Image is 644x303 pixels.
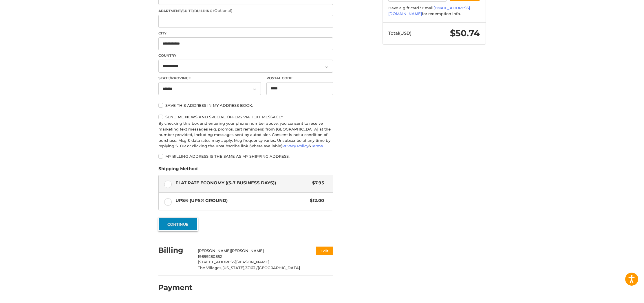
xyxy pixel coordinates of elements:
legend: Shipping Method [158,166,197,175]
a: Terms [311,144,323,148]
span: UPS® (UPS® Ground) [175,197,307,204]
button: Edit [316,247,333,255]
span: The Villages, [198,265,222,270]
span: $50.74 [450,28,480,38]
span: 19899280852 [198,254,222,259]
label: Send me news and special offers via text message* [158,115,333,119]
span: [PERSON_NAME] [231,248,264,253]
span: 32163 / [245,265,258,270]
span: $7.95 [310,180,324,186]
a: Privacy Policy [282,144,308,148]
label: Apartment/Suite/Building [158,8,333,14]
label: City [158,31,333,36]
span: [STREET_ADDRESS][PERSON_NAME] [198,260,269,264]
label: Country [158,53,333,58]
h2: Billing [158,246,192,255]
div: By checking this box and entering your phone number above, you consent to receive marketing text ... [158,121,333,149]
span: [US_STATE], [222,265,245,270]
a: [EMAIL_ADDRESS][DOMAIN_NAME] [388,5,470,16]
label: State/Province [158,76,261,81]
div: Have a gift card? Email for redemption info. [388,5,480,16]
h2: Payment [158,283,193,292]
label: Save this address in my address book. [158,103,333,108]
label: My billing address is the same as my shipping address. [158,154,333,159]
label: Postal Code [266,76,333,81]
span: [GEOGRAPHIC_DATA] [258,265,300,270]
span: $12.00 [307,197,324,204]
small: (Optional) [213,8,232,13]
span: [PERSON_NAME] [198,248,231,253]
button: Continue [158,218,198,231]
span: Flat Rate Economy ((5-7 Business Days)) [175,180,310,186]
span: Total (USD) [388,30,411,36]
